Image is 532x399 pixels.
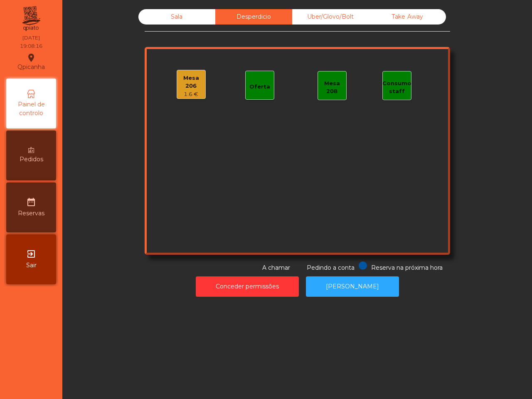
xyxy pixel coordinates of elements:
[26,249,36,259] i: exit_to_app
[20,42,42,50] div: 19:08:16
[369,9,446,25] div: Take Away
[262,264,290,271] span: A chamar
[249,83,270,91] div: Oferta
[306,276,399,297] button: [PERSON_NAME]
[307,264,355,271] span: Pedindo a conta
[17,52,45,72] div: Qpicanha
[18,209,44,218] span: Reservas
[21,4,41,33] img: qpiato
[371,264,443,271] span: Reserva na próxima hora
[26,197,36,207] i: date_range
[138,9,215,25] div: Sala
[20,155,43,164] span: Pedidos
[292,9,369,25] div: Uber/Glovo/Bolt
[8,100,54,118] span: Painel de controlo
[215,9,292,25] div: Desperdicio
[26,53,36,63] i: location_on
[382,79,411,96] div: Consumo staff
[318,79,346,96] div: Mesa 208
[177,90,205,99] div: 1.6 €
[177,74,205,90] div: Mesa 206
[196,276,299,297] button: Conceder permissões
[22,34,40,42] div: [DATE]
[26,261,37,270] span: Sair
